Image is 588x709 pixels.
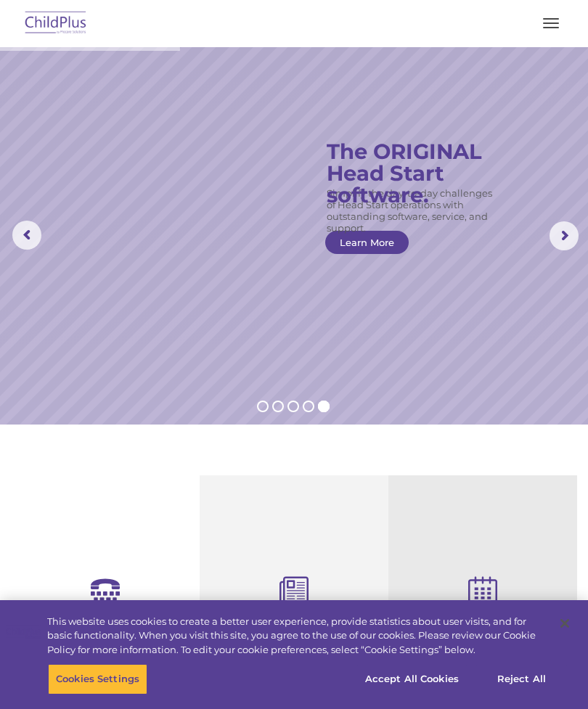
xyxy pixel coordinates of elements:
rs-layer: Simplify the day-to-day challenges of Head Start operations with outstanding software, service, a... [327,187,499,234]
button: Accept All Cookies [357,664,467,694]
button: Cookies Settings [48,664,147,694]
button: Close [549,607,581,639]
a: Learn More [325,231,409,254]
img: ChildPlus by Procare Solutions [22,7,90,41]
rs-layer: The ORIGINAL Head Start software. [327,141,510,206]
button: Reject All [476,664,567,694]
div: This website uses cookies to create a better user experience, provide statistics about user visit... [47,615,547,657]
